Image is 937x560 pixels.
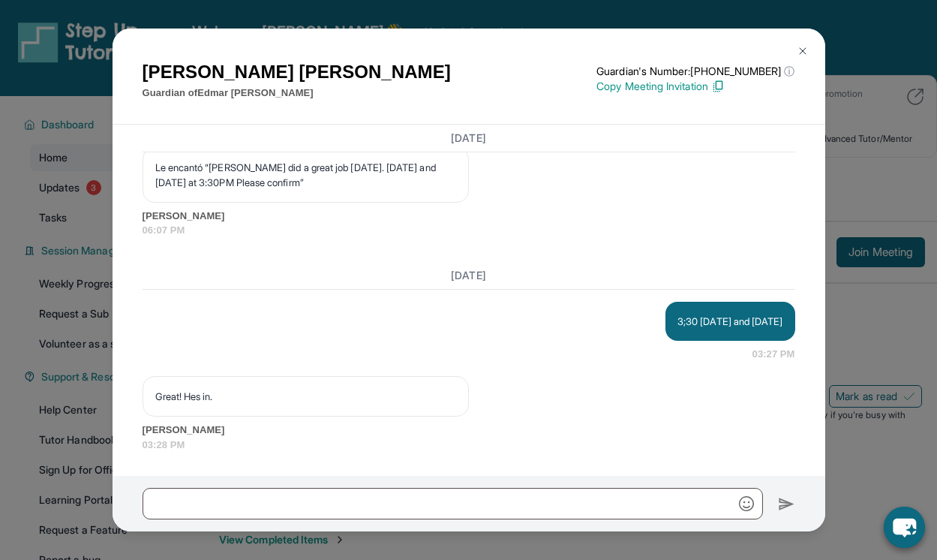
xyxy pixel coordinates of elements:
span: ⓘ [784,64,794,79]
span: [PERSON_NAME] [143,423,795,438]
h1: [PERSON_NAME] [PERSON_NAME] [143,59,451,86]
button: chat-button [884,507,925,548]
h3: [DATE] [143,268,795,283]
p: Guardian's Number: [PHONE_NUMBER] [596,64,794,79]
p: Guardian of Edmar [PERSON_NAME] [143,86,451,101]
span: [PERSON_NAME] [143,209,795,224]
img: Emoji [739,496,754,511]
p: Great! Hes in. [155,389,456,404]
img: Copy Icon [711,80,725,93]
p: Copy Meeting Invitation [596,79,794,94]
span: 03:28 PM [143,438,795,453]
h3: [DATE] [143,131,795,146]
img: Close Icon [797,45,809,57]
span: 03:27 PM [752,347,795,362]
img: Send icon [778,495,795,513]
p: Le encantó “[PERSON_NAME] did a great job [DATE]. [DATE] and [DATE] at 3:30PM Please confirm” [155,160,456,190]
p: 3;30 [DATE] and [DATE] [677,314,783,329]
span: 06:07 PM [143,223,795,238]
